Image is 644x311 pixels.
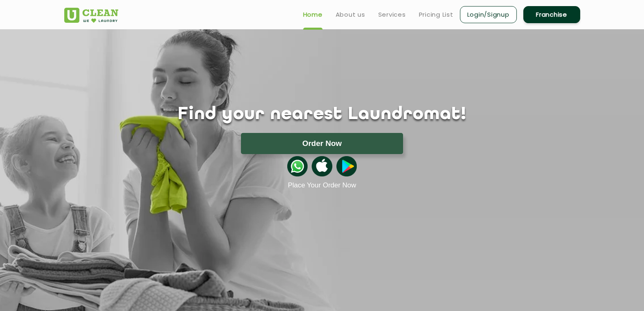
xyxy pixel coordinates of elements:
a: Place Your Order Now [288,181,356,189]
h1: Find your nearest Laundromat! [58,104,586,125]
img: playstoreicon.png [336,156,357,176]
a: Home [303,10,323,20]
button: Order Now [241,133,403,154]
a: Pricing List [419,10,453,20]
img: apple-icon.png [312,156,332,176]
img: whatsappicon.png [287,156,308,176]
a: Services [378,10,406,20]
a: About us [336,10,365,20]
a: Login/Signup [460,6,517,23]
img: UClean Laundry and Dry Cleaning [64,8,118,23]
a: Franchise [523,6,580,23]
